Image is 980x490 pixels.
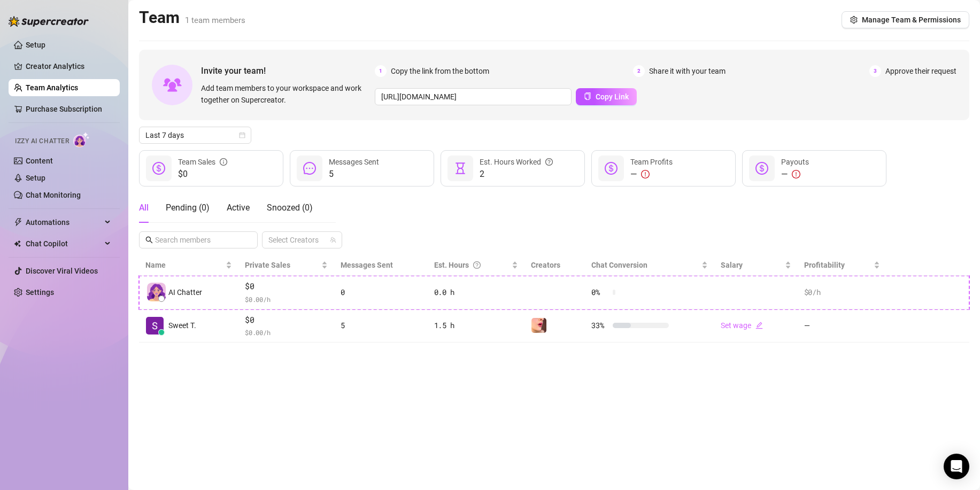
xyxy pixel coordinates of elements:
th: Creators [524,255,585,276]
span: $ 0.00 /h [245,327,328,338]
div: 5 [341,320,421,331]
input: Search members [155,234,243,246]
a: Creator Analytics [26,58,111,75]
a: Content [26,157,53,165]
span: $0 [245,280,328,293]
img: izzy-ai-chatter-avatar-DDCN_rTZ.svg [147,283,166,301]
span: Team Profits [630,158,673,166]
button: Copy Link [576,88,637,105]
span: Automations [26,214,102,231]
img: Chat Copilot [14,240,21,247]
span: Active [227,203,250,213]
span: question-circle [545,156,553,168]
span: question-circle [473,259,481,271]
img: AI Chatter [73,132,90,147]
img: Sweet Tea [146,317,164,335]
a: Settings [26,288,54,297]
span: Copy Link [596,92,629,101]
span: 1 [375,65,387,77]
a: Setup [26,174,45,182]
span: $0 [245,314,328,326]
span: edit [755,322,763,329]
span: Profitability [804,261,845,269]
span: 1 team members [185,15,245,25]
a: Setup [26,41,45,49]
div: — [630,168,673,181]
td: — [798,309,886,343]
span: Messages Sent [329,158,379,166]
span: dollar-circle [755,162,768,175]
span: Chat Conversion [591,261,647,269]
span: 5 [329,168,379,181]
span: exclamation-circle [792,170,800,178]
span: AI Chatter [168,286,202,298]
span: Payouts [781,158,809,166]
span: hourglass [454,162,467,175]
div: $0 /h [804,286,880,298]
span: Messages Sent [341,261,393,269]
span: 2 [633,65,645,77]
span: 2 [480,168,553,181]
h2: Team [139,7,245,28]
img: logo-BBDzfeDw.svg [9,16,89,27]
span: exclamation-circle [641,170,650,178]
span: setting [850,16,858,24]
span: message [303,162,316,175]
button: Manage Team & Permissions [842,11,969,28]
span: Izzy AI Chatter [15,136,69,146]
a: Purchase Subscription [26,105,102,113]
span: dollar-circle [152,162,165,175]
div: Est. Hours Worked [480,156,553,168]
span: Add team members to your workspace and work together on Supercreator. [201,82,371,106]
span: calendar [239,132,245,138]
span: dollar-circle [605,162,618,175]
div: Est. Hours [434,259,510,271]
span: copy [584,92,591,100]
img: YourSweetTea [531,318,546,333]
span: Sweet T. [168,320,196,331]
span: Chat Copilot [26,235,102,252]
span: Salary [721,261,743,269]
span: Private Sales [245,261,290,269]
div: 1.5 h [434,320,519,331]
a: Team Analytics [26,83,78,92]
span: $ 0.00 /h [245,294,328,305]
span: Share it with your team [649,65,726,77]
span: Manage Team & Permissions [862,15,961,24]
div: — [781,168,809,181]
a: Chat Monitoring [26,191,81,199]
span: search [145,236,153,244]
div: Team Sales [178,156,227,168]
div: Open Intercom Messenger [944,454,969,479]
span: Invite your team! [201,64,375,77]
div: 0.0 h [434,286,519,298]
span: 0 % [591,286,608,298]
span: 33 % [591,320,608,331]
div: 0 [341,286,421,298]
span: $0 [178,168,227,181]
div: All [139,201,149,214]
a: Discover Viral Videos [26,267,98,275]
span: 3 [869,65,881,77]
a: Set wageedit [721,321,763,330]
span: Approve their request [885,65,956,77]
th: Name [139,255,238,276]
span: Last 7 days [145,127,245,143]
div: Pending ( 0 ) [166,201,210,214]
span: thunderbolt [14,218,22,227]
span: Copy the link from the bottom [391,65,489,77]
span: Snoozed ( 0 ) [267,203,313,213]
span: info-circle [220,156,227,168]
span: team [330,237,336,243]
span: Name [145,259,223,271]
